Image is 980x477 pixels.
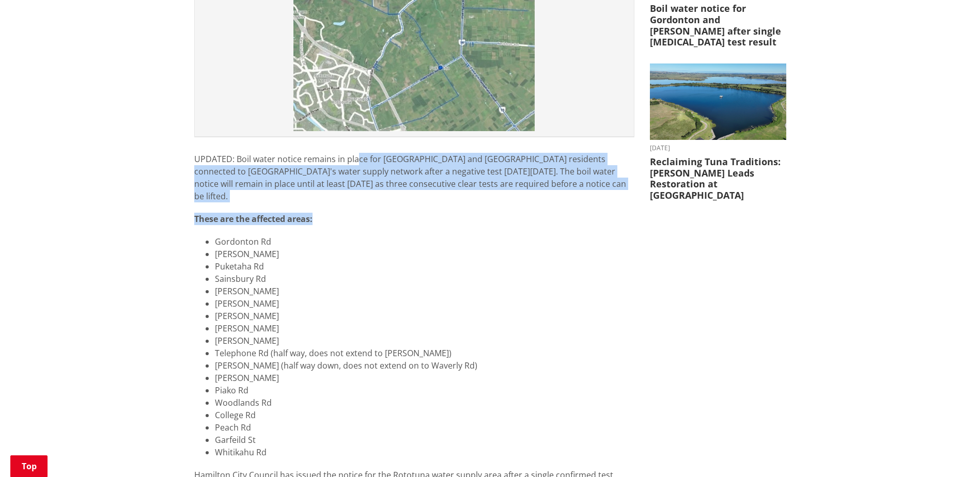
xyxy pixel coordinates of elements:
[194,153,634,202] p: UPDATED: Boil water notice remains in place for [GEOGRAPHIC_DATA] and [GEOGRAPHIC_DATA] residents...
[215,446,634,458] li: Whitikahu Rd
[215,421,634,434] li: Peach Rd
[215,273,634,285] li: Sainsbury Rd
[194,213,313,225] strong: These are the affected areas:
[650,145,786,151] time: [DATE]
[215,260,634,273] li: Puketaha Rd
[650,63,786,201] a: [DATE] Reclaiming Tuna Traditions: [PERSON_NAME] Leads Restoration at [GEOGRAPHIC_DATA]
[650,156,786,201] h3: Reclaiming Tuna Traditions: [PERSON_NAME] Leads Restoration at [GEOGRAPHIC_DATA]
[932,434,970,471] iframe: Messenger Launcher
[215,384,634,396] li: Piako Rd
[215,310,634,322] li: [PERSON_NAME]
[215,248,634,260] li: [PERSON_NAME]
[215,434,634,446] li: Garfeild St
[215,409,634,421] li: College Rd
[215,235,634,248] li: Gordonton Rd
[215,359,634,372] li: [PERSON_NAME] (half way down, does not extend on to Waverly Rd)
[10,455,48,477] a: Top
[215,396,634,409] li: Woodlands Rd
[215,347,634,359] li: Telephone Rd (half way, does not extend to [PERSON_NAME])
[650,3,786,47] h3: Boil water notice for Gordonton and [PERSON_NAME] after single [MEDICAL_DATA] test result
[215,322,634,335] li: [PERSON_NAME]
[215,297,634,310] li: [PERSON_NAME]
[215,285,634,297] li: [PERSON_NAME]
[215,335,634,347] li: [PERSON_NAME]
[650,63,786,140] img: Lake Waahi (Lake Puketirini in the foreground)
[215,372,634,384] li: [PERSON_NAME]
